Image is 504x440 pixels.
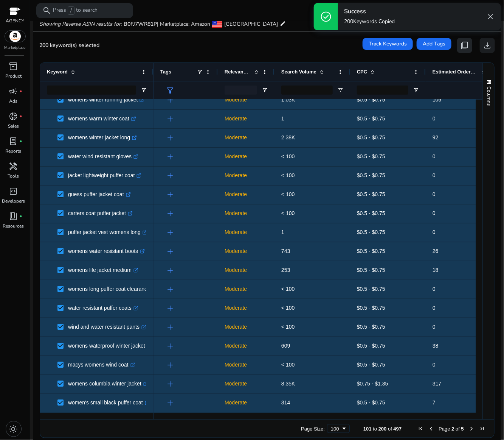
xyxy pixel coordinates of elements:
span: [GEOGRAPHIC_DATA] [224,20,278,28]
span: < 100 [281,324,295,330]
span: 0 [433,116,436,122]
span: $0.5 - $0.75 [357,400,385,406]
span: close [486,12,495,21]
p: Moderate [225,92,268,108]
span: light_mode [9,424,18,434]
span: handyman [9,162,18,171]
span: $0.5 - $0.75 [357,154,385,160]
div: Page Size: [301,426,325,432]
span: add [166,96,175,105]
p: Product [5,73,22,80]
span: 26 [433,248,439,254]
p: Moderate [225,263,268,278]
span: fiber_manual_record [20,215,23,218]
span: of [456,426,460,432]
p: Reports [6,148,22,154]
p: water resistant puffer coats [68,301,138,316]
span: code_blocks [9,187,18,196]
p: water wind resistant gloves [68,149,138,165]
span: $0.5 - $0.75 [357,229,385,236]
button: download [480,38,495,53]
p: Moderate [225,206,268,222]
button: Open Filter Menu [262,87,268,93]
span: download [483,41,492,50]
span: $0.5 - $0.75 [357,362,385,368]
div: Last Page [479,426,485,432]
span: add [166,399,175,408]
span: 8.35K [281,381,295,387]
span: 18 [433,267,439,273]
span: 0 [433,173,436,179]
span: < 100 [281,305,295,311]
p: womens warm winter coat [68,111,136,127]
p: womens winter running jacket [68,92,144,108]
span: < 100 [281,211,295,217]
p: Moderate [225,395,268,411]
span: 0 [433,286,436,292]
span: < 100 [281,362,295,368]
span: add [166,228,175,237]
span: < 100 [281,173,295,179]
span: 106 [433,97,441,103]
span: 5 [461,426,464,432]
p: Resources [3,223,24,229]
p: womens water resistant boots [68,244,145,259]
p: Moderate [225,320,268,335]
div: Page Size [327,424,350,433]
p: AGENCY [6,17,24,24]
input: Keyword Filter Input [47,86,136,95]
span: 0 [433,192,436,198]
span: donut_small [9,112,18,121]
span: 1 [281,229,284,236]
p: Moderate [225,357,268,373]
span: 200 keyword(s) selected [39,42,99,49]
span: add [166,266,175,275]
p: womens life jacket medium [68,263,138,278]
p: Moderate [225,376,268,392]
h4: Success [344,8,395,15]
span: $0.5 - $0.75 [357,305,385,311]
span: 0 [433,229,436,236]
p: Moderate [225,130,268,146]
span: Columns [485,86,492,106]
span: 253 [281,267,290,273]
span: fiber_manual_record [20,90,23,93]
span: add [166,380,175,389]
button: Open Filter Menu [337,87,343,93]
span: 200 [378,426,387,432]
span: Relevance Score [225,69,251,75]
p: Moderate [225,149,268,165]
span: 0 [433,362,436,368]
span: 497 [394,426,402,432]
p: women's small black puffer coat [68,395,150,411]
button: Track Keywords [363,38,413,50]
p: puffer jacket vest womens long [68,225,147,240]
p: Moderate [225,111,268,127]
p: womens winter jacket long [68,130,137,146]
span: < 100 [281,192,295,198]
span: Add Tags [423,40,445,48]
span: 0 [433,305,436,311]
p: Developers [2,198,25,204]
span: 1 [281,116,284,122]
p: Moderate [225,168,268,184]
div: First Page [417,426,423,432]
span: 0 [433,324,436,330]
span: $0.5 - $0.75 [357,267,385,273]
p: wind and water resistant pants [68,320,146,335]
div: Previous Page [428,426,434,432]
p: carters coat puffer jacket [68,206,133,222]
i: Showing Reverse ASIN results for: [39,20,122,28]
span: search [42,6,51,15]
button: content_copy [457,38,472,53]
span: Track Keywords [369,40,407,48]
span: 1.03K [281,97,295,103]
mat-icon: edit [280,19,286,28]
span: $0.5 - $0.75 [357,286,385,292]
span: $0.5 - $0.75 [357,324,385,330]
span: add [166,361,175,370]
span: check_circle [320,11,332,23]
span: Tags [160,69,171,75]
span: $0.5 - $0.75 [357,135,385,141]
input: CPC Filter Input [357,86,408,95]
